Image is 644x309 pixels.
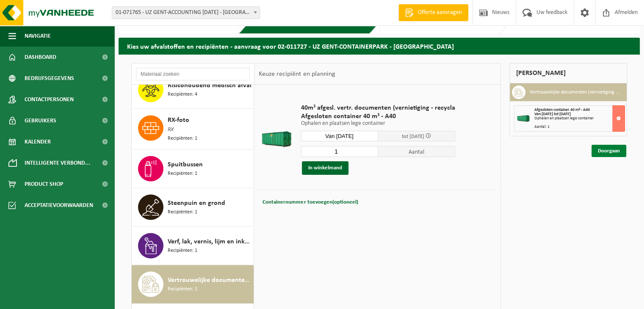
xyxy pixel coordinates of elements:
span: 01-071765 - UZ GENT-ACCOUNTING 0 BC - GENT [112,6,260,19]
input: Materiaal zoeken [136,68,250,80]
button: Risicohoudend medisch afval Recipiënten: 4 [132,70,254,109]
div: Ophalen en plaatsen lege container [534,116,625,121]
span: Recipiënten: 1 [168,285,197,293]
a: Offerte aanvragen [398,4,468,21]
span: RX-foto [168,115,189,125]
input: Selecteer datum [301,131,378,141]
span: Vertrouwelijke documenten (vernietiging - recyclage) [168,275,252,285]
span: Verf, lak, vernis, lijm en inkt, industrieel in kleinverpakking [168,237,252,247]
span: Kalender [25,131,51,152]
button: Spuitbussen Recipiënten: 1 [132,149,254,188]
a: Doorgaan [591,145,626,157]
h2: Kies uw afvalstoffen en recipiënten - aanvraag voor 02-011727 - UZ GENT-CONTAINERPARK - [GEOGRAPH... [119,38,640,54]
button: Verf, lak, vernis, lijm en inkt, industrieel in kleinverpakking Recipiënten: 1 [132,226,254,265]
button: Containernummer toevoegen(optioneel) [262,196,359,208]
span: Recipiënten: 1 [168,247,197,255]
span: Offerte aanvragen [416,8,464,17]
span: Risicohoudend medisch afval [168,80,252,91]
button: Steenpuin en grond Recipiënten: 1 [132,188,254,226]
span: 40m³ afgesl. vertr. documenten (vernietiging - recycla [301,104,455,112]
span: 01-071765 - UZ GENT-ACCOUNTING 0 BC - GENT [112,7,260,19]
p: Ophalen en plaatsen lege container [301,121,455,127]
span: Gebruikers [25,110,56,131]
div: Aantal: 1 [534,125,625,129]
span: tot [DATE] [402,134,424,139]
span: Contactpersonen [25,89,74,110]
span: Containernummer toevoegen(optioneel) [263,199,358,205]
span: Recipiënten: 1 [168,208,197,216]
span: Intelligente verbond... [25,152,90,174]
span: Acceptatievoorwaarden [25,195,93,216]
button: RX-foto RX Recipiënten: 1 [132,109,254,149]
button: In winkelmand [302,161,348,175]
span: Aantal [378,146,455,157]
button: Vertrouwelijke documenten (vernietiging - recyclage) Recipiënten: 1 [132,265,254,303]
span: RX [168,125,174,135]
span: Spuitbussen [168,160,203,170]
div: Keuze recipiënt en planning [254,63,339,85]
span: Recipiënten: 1 [168,170,197,178]
span: Dashboard [25,47,56,68]
div: [PERSON_NAME] [509,63,627,83]
span: Afgesloten container 40 m³ - A40 [534,108,590,112]
span: Product Shop [25,174,63,195]
span: Navigatie [25,25,51,47]
span: Afgesloten container 40 m³ - A40 [301,112,455,121]
span: Bedrijfsgegevens [25,68,74,89]
span: Steenpuin en grond [168,198,225,208]
span: Recipiënten: 4 [168,91,197,99]
h3: Vertrouwelijke documenten (vernietiging - recyclage) [530,86,620,99]
span: Recipiënten: 1 [168,135,197,143]
strong: Van [DATE] tot [DATE] [534,112,571,116]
